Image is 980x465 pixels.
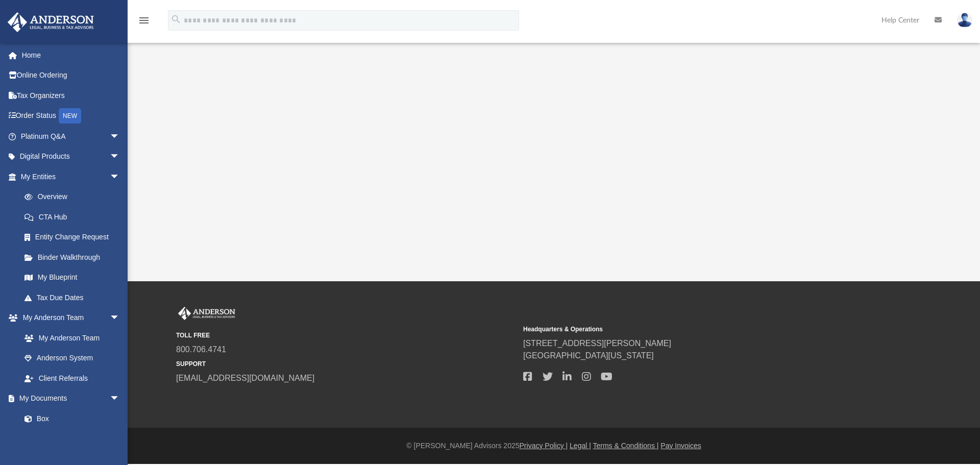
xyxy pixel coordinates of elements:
[138,19,150,27] a: menu
[138,14,150,27] i: menu
[110,126,130,147] span: arrow_drop_down
[7,85,135,106] a: Tax Organizers
[14,287,135,308] a: Tax Due Dates
[523,351,654,360] a: [GEOGRAPHIC_DATA][US_STATE]
[14,247,135,267] a: Binder Walkthrough
[176,374,314,382] a: [EMAIL_ADDRESS][DOMAIN_NAME]
[520,442,568,450] a: Privacy Policy |
[14,328,125,348] a: My Anderson Team
[7,388,130,409] a: My Documentsarrow_drop_down
[128,440,980,451] div: © [PERSON_NAME] Advisors 2025
[7,65,135,86] a: Online Ordering
[176,331,516,340] small: TOLL FREE
[110,388,130,409] span: arrow_drop_down
[176,345,226,354] a: 800.706.4741
[14,348,130,369] a: Anderson System
[14,267,130,288] a: My Blueprint
[7,146,135,167] a: Digital Productsarrow_drop_down
[7,45,135,65] a: Home
[14,207,135,227] a: CTA Hub
[110,308,130,329] span: arrow_drop_down
[176,359,516,369] small: SUPPORT
[14,227,135,248] a: Entity Change Request
[5,12,97,32] img: Anderson Advisors Platinum Portal
[7,126,135,146] a: Platinum Q&Aarrow_drop_down
[523,325,863,334] small: Headquarters & Operations
[7,166,135,187] a: My Entitiesarrow_drop_down
[170,14,182,25] i: search
[176,307,237,320] img: Anderson Advisors Platinum Portal
[14,429,130,449] a: Meeting Minutes
[593,442,659,450] a: Terms & Conditions |
[7,106,135,127] a: Order StatusNEW
[660,442,701,450] a: Pay Invoices
[14,368,130,388] a: Client Referrals
[957,13,972,28] img: User Pic
[59,108,81,124] div: NEW
[14,408,125,429] a: Box
[7,308,130,328] a: My Anderson Teamarrow_drop_down
[110,146,130,167] span: arrow_drop_down
[110,166,130,187] span: arrow_drop_down
[14,187,135,207] a: Overview
[570,442,591,450] a: Legal |
[523,339,671,348] a: [STREET_ADDRESS][PERSON_NAME]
